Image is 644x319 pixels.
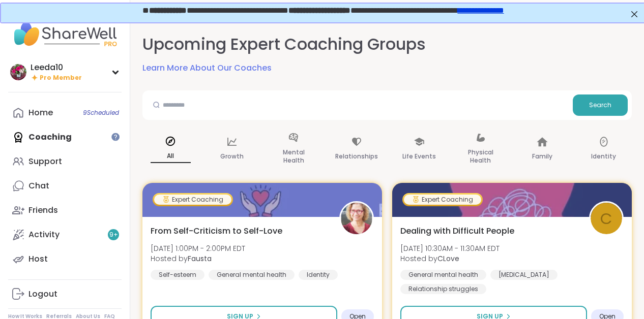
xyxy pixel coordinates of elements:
div: Host [28,253,48,265]
div: Logout [28,289,57,300]
a: Chat [8,174,122,198]
span: Pro Member [40,74,82,82]
span: Hosted by [151,253,245,264]
p: Physical Health [460,146,501,167]
a: Activity9+ [8,222,122,247]
div: Friends [28,205,58,216]
p: Relationships [335,150,378,163]
b: Fausta [188,253,212,264]
p: Mental Health [274,146,314,167]
a: Home9Scheduled [8,101,122,125]
span: C [600,207,612,231]
img: Leeda10 [10,64,26,80]
span: [DATE] 1:00PM - 2:00PM EDT [151,243,245,253]
b: CLove [437,253,459,264]
div: Home [28,107,53,118]
div: Leeda10 [31,62,82,73]
span: Dealing with Difficult People [400,225,514,237]
a: Host [8,247,122,271]
span: Hosted by [400,253,500,264]
p: Family [532,150,552,163]
div: [MEDICAL_DATA] [490,270,558,280]
a: Support [8,149,122,174]
h2: Upcoming Expert Coaching Groups [142,33,426,56]
a: Friends [8,198,122,222]
div: Activity [28,229,60,240]
div: Self-esteem [151,270,204,280]
button: Search [573,94,628,116]
div: General mental health [400,270,486,280]
p: Identity [591,150,616,163]
div: Chat [28,180,49,192]
div: General mental health [209,270,295,280]
img: Fausta [341,203,372,234]
img: ShareWell Nav Logo [8,16,122,52]
span: 9 Scheduled [83,109,119,117]
iframe: Spotlight [111,133,120,141]
div: Identity [299,270,338,280]
span: [DATE] 10:30AM - 11:30AM EDT [400,243,500,253]
div: Expert Coaching [154,195,231,205]
a: Logout [8,282,122,306]
span: 9 + [109,231,118,239]
div: Relationship struggles [400,284,486,294]
div: Support [28,156,62,167]
p: All [151,150,191,163]
p: Growth [220,150,244,163]
span: From Self-Criticism to Self-Love [151,225,282,237]
p: Life Events [402,150,436,163]
a: Learn More About Our Coaches [142,62,272,74]
span: Search [589,101,611,110]
div: Expert Coaching [404,195,481,205]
